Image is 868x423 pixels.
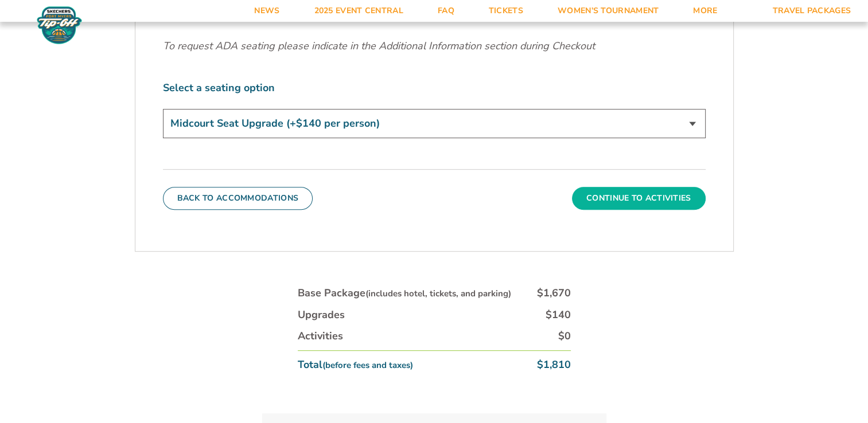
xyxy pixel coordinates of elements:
[163,39,595,53] em: To request ADA seating please indicate in the Additional Information section during Checkout
[546,308,571,322] div: $140
[34,6,84,45] img: Fort Myers Tip-Off
[572,187,706,210] button: Continue To Activities
[298,358,413,372] div: Total
[322,359,413,371] small: (before fees and taxes)
[163,187,313,210] button: Back To Accommodations
[558,329,571,343] div: $0
[163,81,706,95] label: Select a seating option
[298,286,511,300] div: Base Package
[537,286,571,300] div: $1,670
[365,288,511,299] small: (includes hotel, tickets, and parking)
[298,308,345,322] div: Upgrades
[298,329,343,343] div: Activities
[537,358,571,372] div: $1,810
